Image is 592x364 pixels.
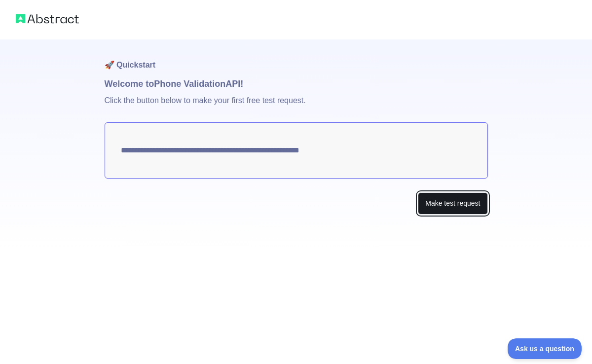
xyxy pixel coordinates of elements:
img: Abstract logo [16,12,79,26]
h1: 🚀 Quickstart [105,39,488,77]
p: Click the button below to make your first free test request. [105,91,488,122]
iframe: Toggle Customer Support [508,338,582,359]
h1: Welcome to Phone Validation API! [105,77,488,91]
button: Make test request [418,192,487,215]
